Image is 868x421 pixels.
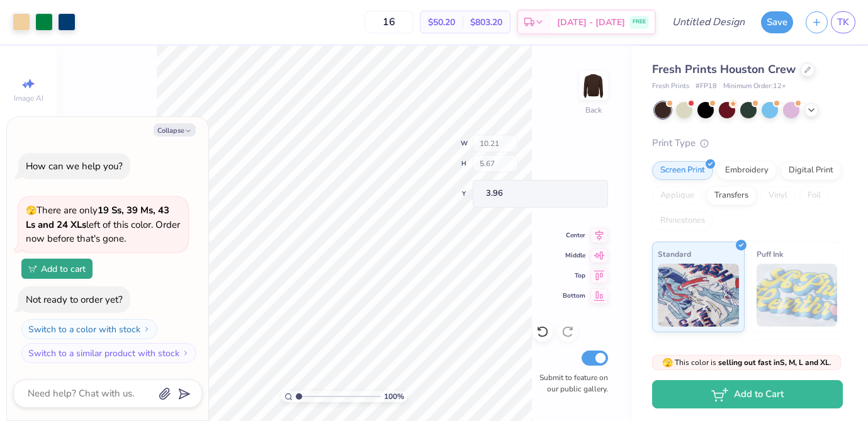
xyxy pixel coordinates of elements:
span: Bottom [563,291,585,300]
span: Middle [563,251,585,260]
a: TK [831,11,855,33]
img: Puff Ink [757,264,838,327]
strong: selling out fast in S, M, L and XL [718,357,830,368]
span: 🫣 [26,205,37,216]
span: $803.20 [470,16,502,29]
div: Rhinestones [652,211,713,230]
div: Digital Print [781,161,842,180]
span: This color is . [662,357,831,368]
img: Back [581,73,606,98]
input: Untitled Design [662,9,755,35]
label: Submit to feature on our public gallery. [533,372,608,395]
div: Embroidery [717,161,777,180]
button: Save [761,11,793,33]
span: $50.20 [428,16,455,29]
span: [DATE] - [DATE] [557,16,625,29]
span: Image AI [14,93,43,103]
img: Standard [658,264,739,327]
span: Fresh Prints [652,81,689,92]
div: Foil [799,186,829,205]
span: Top [563,271,585,280]
span: Standard [658,247,691,261]
span: 100 % [384,391,404,402]
div: Not ready to order yet? [26,293,123,306]
span: Fresh Prints Houston Crew [652,62,796,77]
strong: 19 Ss, 39 Ms, 43 Ls and 24 XLs [26,204,169,231]
img: Switch to a similar product with stock [182,349,189,357]
img: Switch to a color with stock [143,325,150,333]
div: Screen Print [652,161,713,180]
div: Transfers [706,186,757,205]
span: TK [837,15,849,30]
button: Switch to a color with stock [21,319,157,339]
button: Switch to a similar product with stock [21,343,196,363]
span: FREE [633,18,646,26]
button: Add to Cart [652,380,843,408]
span: Center [563,231,585,240]
input: – – [364,11,414,33]
span: # FP18 [696,81,717,92]
span: 🫣 [662,357,673,369]
img: Add to cart [28,265,37,272]
div: Vinyl [760,186,796,205]
div: Back [585,104,602,116]
div: Print Type [652,136,843,150]
span: There are only left of this color. Order now before that's gone. [26,204,180,245]
div: How can we help you? [26,160,123,172]
button: Add to cart [21,259,93,279]
span: Minimum Order: 12 + [723,81,786,92]
button: Collapse [154,123,196,137]
div: Applique [652,186,702,205]
span: Puff Ink [757,247,783,261]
